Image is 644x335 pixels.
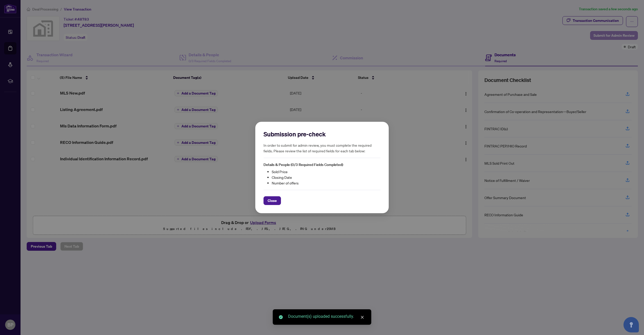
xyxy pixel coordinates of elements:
[360,315,364,319] span: close
[272,174,380,180] li: Closing Date
[264,196,281,205] button: Close
[272,180,380,186] li: Number of offers
[279,315,283,319] span: check-circle
[288,313,365,320] div: Document(s) uploaded successfully.
[359,314,365,320] a: Close
[623,317,639,332] button: Open asap
[264,130,380,138] h2: Submission pre-check
[272,169,380,174] li: Sold Price
[268,197,277,205] span: Close
[264,162,343,167] span: Details & People (0/3 Required Fields Completed)
[264,142,380,154] h5: In order to submit for admin review, you must complete the required fields. Please review the lis...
